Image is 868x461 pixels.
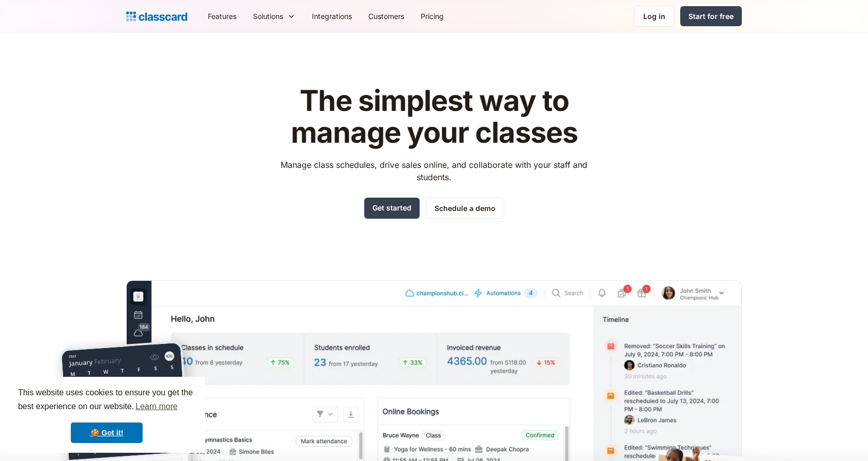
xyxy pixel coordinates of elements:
[200,5,245,28] a: Features
[304,5,360,28] a: Integrations
[688,11,734,22] div: Start for free
[18,387,195,414] span: This website uses cookies to ensure you get the best experience on our website.
[364,198,420,219] a: Get started
[643,11,665,22] div: Log in
[8,377,205,453] div: cookieconsent
[271,159,597,183] p: Manage class schedules, drive sales online, and collaborate with your staff and students.
[71,422,143,443] a: dismiss cookie message
[126,9,187,24] a: Logo
[426,198,504,219] a: Schedule a demo
[253,11,283,22] div: Solutions
[134,399,179,414] a: learn more about cookies
[360,5,412,28] a: Customers
[271,85,597,148] h1: The simplest way to manage your classes
[635,6,674,27] a: Log in
[680,6,742,26] a: Start for free
[245,5,304,28] div: Solutions
[412,5,452,28] a: Pricing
